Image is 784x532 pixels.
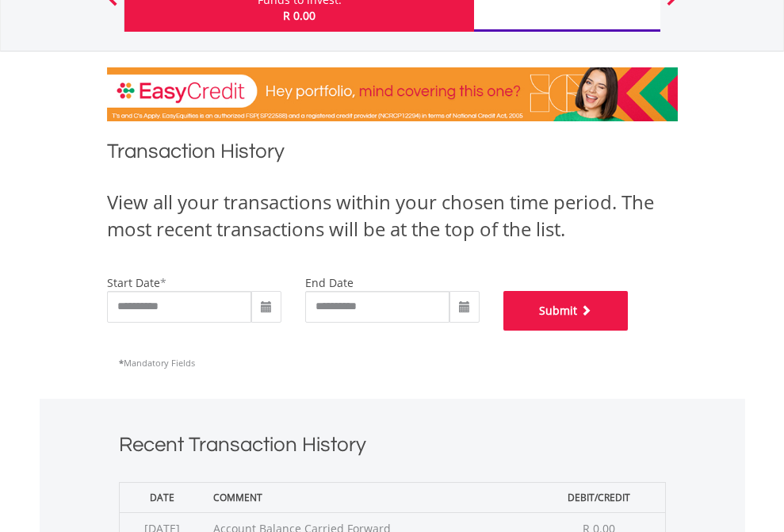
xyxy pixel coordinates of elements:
div: View all your transactions within your chosen time period. The most recent transactions will be a... [107,189,678,243]
button: Submit [503,291,629,331]
span: R 0.00 [283,8,316,23]
label: start date [107,275,160,290]
span: Mandatory Fields [119,357,195,369]
th: Debit/Credit [534,482,665,512]
th: Date [119,482,205,512]
h1: Transaction History [107,137,678,173]
img: EasyCredit Promotion Banner [107,67,678,121]
h1: Recent Transaction History [119,431,666,466]
th: Comment [205,482,534,512]
label: end date [305,275,354,290]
